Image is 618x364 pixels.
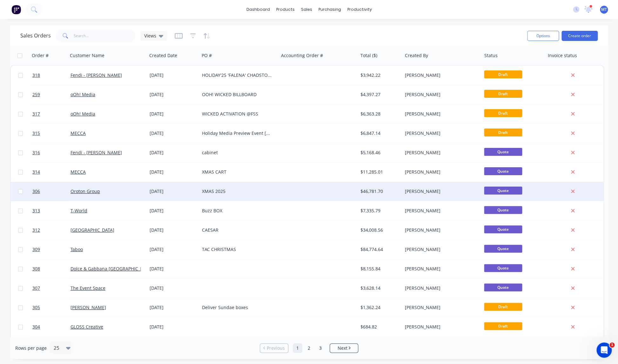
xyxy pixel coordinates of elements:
a: Page 2 [304,343,314,353]
a: Taboo [71,246,83,252]
div: [DATE] [150,266,197,272]
div: XMAS CART [202,169,272,175]
span: Rows per page [15,345,47,351]
div: XMAS 2025 [202,188,272,195]
div: [DATE] [150,324,197,330]
div: Holiday Media Preview Event [GEOGRAPHIC_DATA] [202,130,272,136]
a: oOh! Media [71,111,95,117]
div: [DATE] [150,149,197,156]
span: Draft [484,109,522,117]
div: TAC CHRISTMAS [202,246,272,253]
button: Options [527,31,559,41]
div: Created By [405,52,428,59]
span: 315 [32,130,40,136]
div: [PERSON_NAME] [405,111,475,117]
span: Quote [484,264,522,272]
span: Quote [484,148,522,156]
a: 317 [32,104,71,123]
a: Fendi - [PERSON_NAME] [71,72,122,78]
span: Quote [484,187,522,195]
a: 307 [32,279,71,298]
span: Quote [484,225,522,233]
a: 285 [32,337,71,356]
a: oOh! Media [71,91,95,97]
div: [DATE] [150,130,197,136]
span: 314 [32,169,40,175]
a: 308 [32,259,71,278]
div: [DATE] [150,227,197,233]
div: $7,335.79 [360,208,398,214]
span: 1 [609,342,615,347]
span: Views [144,32,156,39]
div: [PERSON_NAME] [405,169,475,175]
a: 306 [32,182,71,201]
a: Page 1 is your current page [293,343,302,353]
div: $8,155.84 [360,266,398,272]
div: CAESAR [202,227,272,233]
div: [DATE] [150,285,197,291]
div: [DATE] [150,72,197,78]
span: 312 [32,227,40,233]
div: [PERSON_NAME] [405,227,475,233]
div: Deliver Sundae boxes [202,304,272,311]
input: Search... [74,30,136,42]
div: $3,942.22 [360,72,398,78]
a: [GEOGRAPHIC_DATA] [71,227,114,233]
div: products [273,5,298,14]
span: 316 [32,149,40,156]
span: 304 [32,324,40,330]
span: 309 [32,246,40,253]
div: [DATE] [150,304,197,311]
div: $1,362.24 [360,304,398,311]
div: [PERSON_NAME] [405,324,475,330]
span: Draft [484,90,522,98]
div: [PERSON_NAME] [405,246,475,253]
div: $3,628.14 [360,285,398,291]
div: productivity [344,5,375,14]
div: [DATE] [150,111,197,117]
a: 309 [32,240,71,259]
span: 308 [32,266,40,272]
div: Status [484,52,498,59]
a: The Event Space [71,285,105,291]
a: MECCA [71,169,86,175]
div: Total ($) [360,52,377,59]
ul: Pagination [257,343,361,353]
a: Previous page [260,345,288,351]
span: Previous [267,345,285,351]
span: 307 [32,285,40,291]
span: 259 [32,91,40,98]
span: Draft [484,322,522,330]
button: Create order [561,31,598,41]
span: 313 [32,208,40,214]
img: Factory [11,5,21,14]
a: 305 [32,298,71,317]
div: $46,781.70 [360,188,398,195]
a: 315 [32,124,71,143]
span: Draft [484,129,522,136]
div: $4,397.27 [360,91,398,98]
div: Invoice status [548,52,577,59]
div: [PERSON_NAME] [405,266,475,272]
div: $5,168.46 [360,149,398,156]
a: 318 [32,66,71,85]
span: 306 [32,188,40,195]
div: $684.82 [360,324,398,330]
div: $84,774.64 [360,246,398,253]
a: 259 [32,85,71,104]
div: [PERSON_NAME] [405,72,475,78]
a: 316 [32,143,71,162]
span: Quote [484,167,522,175]
div: Order # [32,52,49,59]
span: 305 [32,304,40,311]
span: Next [337,345,347,351]
div: OOH! WICKED BILLBOARD [202,91,272,98]
a: 313 [32,201,71,220]
span: Draft [484,70,522,78]
div: WICKED ACTIVATION @FSS [202,111,272,117]
a: Fendi - [PERSON_NAME] [71,149,122,156]
a: Page 3 [316,343,325,353]
span: MT [601,7,607,12]
div: [PERSON_NAME] [405,130,475,136]
a: 312 [32,221,71,240]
